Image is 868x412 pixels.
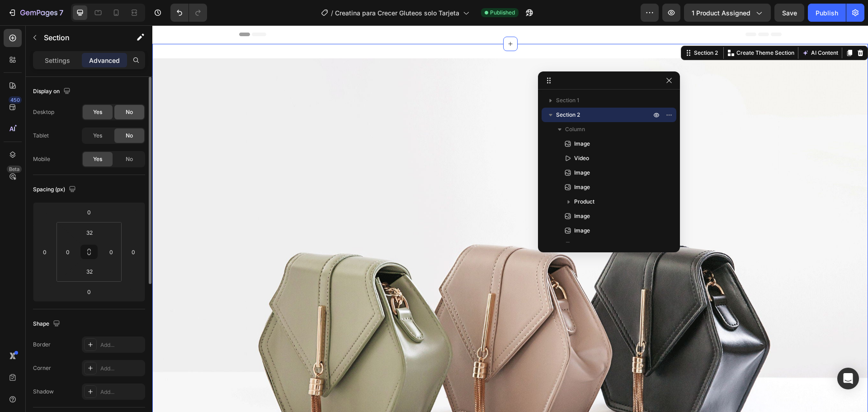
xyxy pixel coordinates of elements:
[61,245,75,259] input: 0px
[100,365,143,373] div: Add...
[33,155,50,163] div: Mobile
[33,85,72,98] div: Display on
[556,96,579,105] span: Section 1
[44,32,118,43] p: Section
[89,56,120,65] p: Advanced
[80,205,98,219] input: 0
[100,388,143,396] div: Add...
[33,184,78,196] div: Spacing (px)
[126,155,133,163] span: No
[331,8,333,18] span: /
[93,108,102,116] span: Yes
[170,4,207,22] div: Undo/Redo
[490,9,515,17] span: Published
[45,56,70,65] p: Settings
[692,8,750,18] span: 1 product assigned
[33,364,51,372] div: Corner
[104,245,118,259] input: 0px
[684,4,771,22] button: 1 product assigned
[80,285,98,298] input: 0
[33,388,54,396] div: Shadow
[837,368,859,389] div: Open Intercom Messenger
[7,166,22,173] div: Beta
[574,154,589,163] span: Video
[93,132,102,140] span: Yes
[33,132,49,140] div: Tablet
[574,183,590,192] span: Image
[574,226,590,235] span: Image
[565,125,585,134] span: Column
[80,265,99,278] input: 2xl
[33,108,54,116] div: Desktop
[33,341,51,349] div: Border
[126,132,133,140] span: No
[808,4,846,22] button: Publish
[774,4,804,22] button: Save
[574,212,590,221] span: Image
[127,245,140,259] input: 0
[816,8,838,18] div: Publish
[126,108,133,116] span: No
[782,9,797,17] span: Save
[152,25,868,412] iframe: Design area
[33,318,62,330] div: Shape
[9,96,22,104] div: 450
[574,241,590,250] span: Image
[4,4,67,22] button: 7
[100,341,143,349] div: Add...
[574,168,590,177] span: Image
[59,7,63,18] p: 7
[80,226,99,239] input: 2xl
[38,245,52,259] input: 0
[93,155,102,163] span: Yes
[574,197,594,206] span: Product
[556,110,580,119] span: Section 2
[335,8,459,18] span: Creatina para Crecer Gluteos solo Tarjeta
[574,139,590,148] span: Image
